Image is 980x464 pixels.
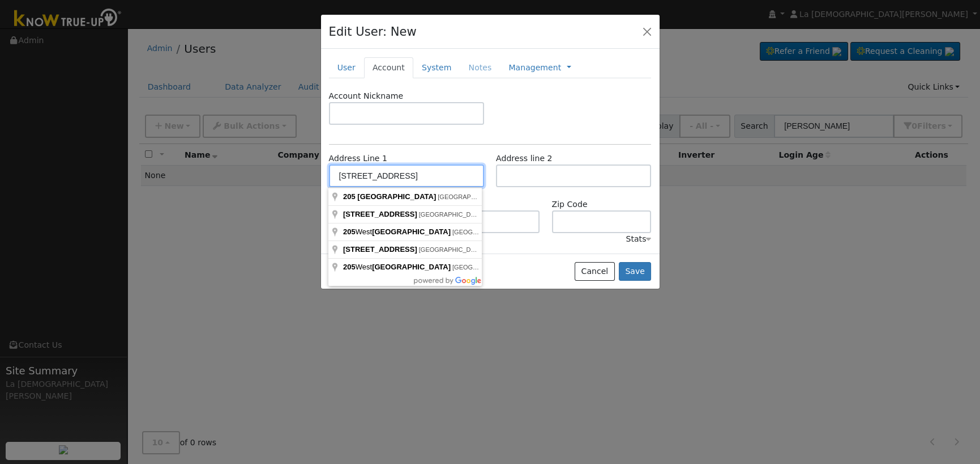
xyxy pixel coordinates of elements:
[329,90,404,102] label: Account Nickname
[364,57,413,78] a: Account
[438,193,639,200] span: [GEOGRAPHIC_DATA], [GEOGRAPHIC_DATA], [GEOGRAPHIC_DATA]
[343,210,417,218] span: [STREET_ADDRESS]
[496,153,552,164] label: Address line 2
[452,229,654,235] span: [GEOGRAPHIC_DATA], [GEOGRAPHIC_DATA], [GEOGRAPHIC_DATA]
[343,263,356,271] span: 205
[508,62,561,74] a: Management
[619,262,652,281] button: Save
[329,153,387,164] label: Address Line 1
[372,227,451,236] span: [GEOGRAPHIC_DATA]
[343,227,356,236] span: 205
[552,199,588,210] label: Zip Code
[343,227,452,236] span: West
[626,233,651,245] div: Stats
[343,192,356,201] span: 205
[343,263,452,271] span: West
[575,262,615,281] button: Cancel
[419,211,620,218] span: [GEOGRAPHIC_DATA], [GEOGRAPHIC_DATA], [GEOGRAPHIC_DATA]
[419,246,620,253] span: [GEOGRAPHIC_DATA], [GEOGRAPHIC_DATA], [GEOGRAPHIC_DATA]
[413,57,460,78] a: System
[329,57,364,78] a: User
[357,192,436,201] span: [GEOGRAPHIC_DATA]
[329,23,417,41] h4: Edit User: New
[452,264,654,271] span: [GEOGRAPHIC_DATA], [GEOGRAPHIC_DATA], [GEOGRAPHIC_DATA]
[372,263,451,271] span: [GEOGRAPHIC_DATA]
[343,245,417,254] span: [STREET_ADDRESS]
